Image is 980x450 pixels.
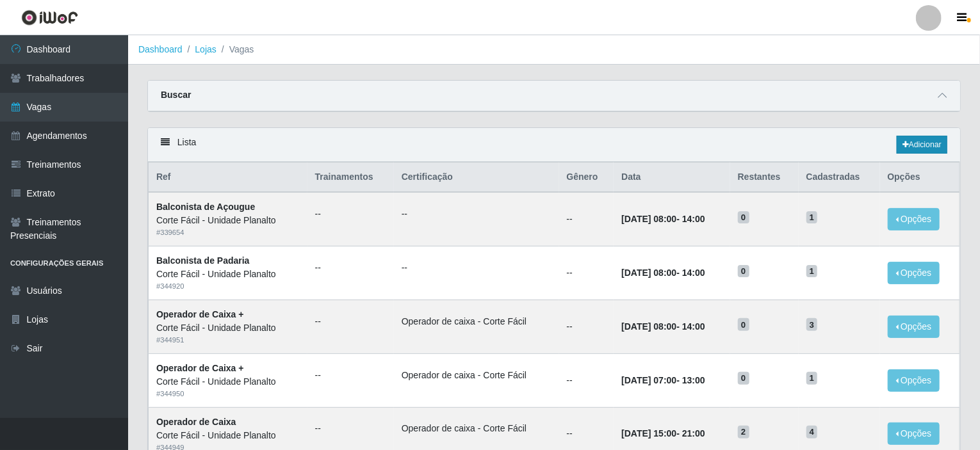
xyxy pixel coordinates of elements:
[621,321,705,332] strong: -
[156,321,300,335] div: Corte Fácil - Unidade Planalto
[156,214,300,227] div: Corte Fácil - Unidade Planalto
[156,335,300,346] div: # 344951
[21,10,78,26] img: CoreUI Logo
[156,309,244,319] strong: Operador de Caixa +
[156,268,300,281] div: Corte Fácil - Unidade Planalto
[738,211,749,224] span: 0
[738,265,749,278] span: 0
[614,163,730,193] th: Data
[315,369,386,382] ul: --
[216,43,254,56] li: Vagas
[402,422,551,435] li: Operador de caixa - Corte Fácil
[682,321,705,332] time: 14:00
[156,389,300,399] div: # 344950
[621,428,676,438] time: [DATE] 15:00
[682,214,705,224] time: 14:00
[559,163,614,193] th: Gênero
[128,35,980,65] nav: breadcrumb
[806,318,818,331] span: 3
[156,281,300,292] div: # 344920
[156,417,236,427] strong: Operador de Caixa
[307,163,394,193] th: Trainamentos
[738,372,749,385] span: 0
[888,262,940,284] button: Opções
[156,255,250,266] strong: Balconista de Padaria
[149,163,307,193] th: Ref
[621,375,676,385] time: [DATE] 07:00
[315,207,386,221] ul: --
[621,428,705,438] strong: -
[156,363,244,373] strong: Operador de Caixa +
[156,202,255,212] strong: Balconista de Açougue
[559,300,614,353] td: --
[402,207,551,221] ul: --
[402,369,551,382] li: Operador de caixa - Corte Fácil
[621,268,705,278] strong: -
[138,44,183,54] a: Dashboard
[559,246,614,300] td: --
[738,318,749,331] span: 0
[559,192,614,246] td: --
[880,163,960,193] th: Opções
[888,316,940,338] button: Opções
[195,44,216,54] a: Lojas
[148,128,960,162] div: Lista
[806,372,818,385] span: 1
[682,375,705,385] time: 13:00
[621,214,705,224] strong: -
[559,353,614,407] td: --
[402,261,551,275] ul: --
[315,315,386,328] ul: --
[621,321,676,332] time: [DATE] 08:00
[799,163,880,193] th: Cadastradas
[888,369,940,392] button: Opções
[156,429,300,442] div: Corte Fácil - Unidade Planalto
[682,428,705,438] time: 21:00
[621,214,676,224] time: [DATE] 08:00
[806,265,818,278] span: 1
[156,227,300,238] div: # 339654
[402,315,551,328] li: Operador de caixa - Corte Fácil
[897,136,947,154] a: Adicionar
[621,375,705,385] strong: -
[888,422,940,445] button: Opções
[806,426,818,438] span: 4
[161,90,191,100] strong: Buscar
[738,426,749,438] span: 2
[394,163,559,193] th: Certificação
[315,261,386,275] ul: --
[315,422,386,435] ul: --
[156,375,300,389] div: Corte Fácil - Unidade Planalto
[730,163,799,193] th: Restantes
[621,268,676,278] time: [DATE] 08:00
[806,211,818,224] span: 1
[682,268,705,278] time: 14:00
[888,208,940,230] button: Opções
